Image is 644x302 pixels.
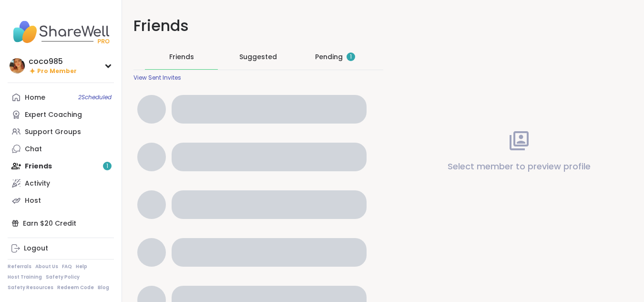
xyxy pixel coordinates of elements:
[25,110,82,120] div: Expert Coaching
[25,196,41,206] div: Host
[8,284,53,291] a: Safety Resources
[8,175,114,192] a: Activity
[78,94,112,101] span: 2 Scheduled
[57,284,94,291] a: Redeem Code
[25,145,42,154] div: Chat
[37,67,77,75] span: Pro Member
[350,53,352,61] span: 1
[8,240,114,257] a: Logout
[169,52,194,62] span: Friends
[76,263,87,270] a: Help
[133,15,383,37] h1: Friends
[8,15,114,49] img: ShareWell Nav Logo
[46,274,80,281] a: Safety Policy
[8,274,42,281] a: Host Training
[133,74,181,82] div: View Sent Invites
[25,93,45,103] div: Home
[448,160,591,173] p: Select member to preview profile
[35,263,58,270] a: About Us
[239,52,277,62] span: Suggested
[315,52,355,62] div: Pending
[62,263,72,270] a: FAQ
[8,140,114,157] a: Chat
[8,192,114,209] a: Host
[25,127,81,137] div: Support Groups
[29,56,77,67] div: coco985
[10,58,25,73] img: coco985
[8,106,114,123] a: Expert Coaching
[8,89,114,106] a: Home2Scheduled
[24,244,48,253] div: Logout
[8,263,31,270] a: Referrals
[25,179,50,188] div: Activity
[98,284,109,291] a: Blog
[8,215,114,232] div: Earn $20 Credit
[8,123,114,140] a: Support Groups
